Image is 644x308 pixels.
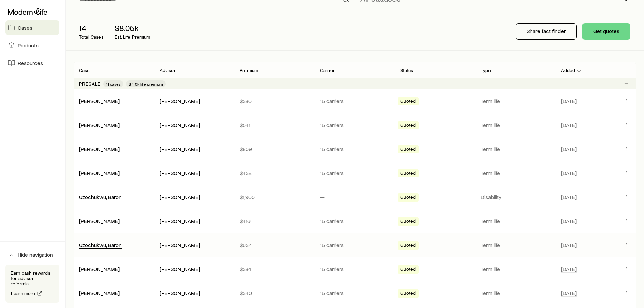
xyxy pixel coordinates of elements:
[320,98,390,104] p: 15 carriers
[11,291,35,296] span: Learn more
[240,266,309,273] p: $384
[79,68,90,73] p: Case
[79,242,122,248] a: Uzochukwu, Baron
[561,68,575,73] p: Added
[320,290,390,297] p: 15 carriers
[240,98,309,104] p: $380
[129,81,163,87] span: $7.10k life premium
[5,20,59,35] a: Cases
[561,242,577,248] span: [DATE]
[400,266,416,274] span: Quoted
[400,146,416,153] span: Quoted
[79,218,120,225] div: [PERSON_NAME]
[5,247,59,262] button: Hide navigation
[106,81,121,87] span: 11 cases
[527,28,566,34] p: Share fact finder
[561,122,577,128] span: [DATE]
[160,218,200,225] div: [PERSON_NAME]
[79,266,120,272] a: [PERSON_NAME]
[5,38,59,53] a: Products
[481,170,550,176] p: Term life
[320,218,390,224] p: 15 carriers
[400,194,416,202] span: Quoted
[400,290,416,298] span: Quoted
[320,146,390,152] p: 15 carriers
[320,242,390,248] p: 15 carriers
[481,194,550,200] p: Disability
[79,242,122,249] div: Uzochukwu, Baron
[481,242,550,248] p: Term life
[561,146,577,152] span: [DATE]
[79,146,120,153] div: [PERSON_NAME]
[79,266,120,273] div: [PERSON_NAME]
[240,218,309,224] p: $416
[240,68,258,73] p: Premium
[481,218,550,224] p: Term life
[481,266,550,273] p: Term life
[79,122,120,129] div: [PERSON_NAME]
[561,218,577,224] span: [DATE]
[79,170,120,177] div: [PERSON_NAME]
[79,290,120,296] a: [PERSON_NAME]
[79,122,120,128] a: [PERSON_NAME]
[79,34,104,40] p: Total Cases
[320,266,390,273] p: 15 carriers
[240,170,309,176] p: $438
[160,290,200,297] div: [PERSON_NAME]
[79,170,120,176] a: [PERSON_NAME]
[5,55,59,70] a: Resources
[79,23,104,33] p: 14
[582,23,630,40] button: Get quotes
[240,194,309,200] p: $1,900
[11,270,54,286] p: Earn cash rewards for advisor referrals.
[561,98,577,104] span: [DATE]
[561,266,577,273] span: [DATE]
[561,194,577,200] span: [DATE]
[79,81,101,87] p: Presale
[160,122,200,129] div: [PERSON_NAME]
[240,122,309,128] p: $541
[516,23,577,40] button: Share fact finder
[481,290,550,297] p: Term life
[481,98,550,104] p: Term life
[160,68,176,73] p: Advisor
[79,146,120,152] a: [PERSON_NAME]
[160,170,200,177] div: [PERSON_NAME]
[160,98,200,105] div: [PERSON_NAME]
[240,290,309,297] p: $340
[400,218,416,226] span: Quoted
[5,265,59,303] div: Earn cash rewards for advisor referrals.Learn more
[320,68,335,73] p: Carrier
[481,146,550,152] p: Term life
[160,194,200,201] div: [PERSON_NAME]
[400,68,413,73] p: Status
[79,98,120,104] a: [PERSON_NAME]
[320,194,390,200] p: —
[18,42,39,49] span: Products
[79,290,120,297] div: [PERSON_NAME]
[160,266,200,273] div: [PERSON_NAME]
[561,170,577,176] span: [DATE]
[400,170,416,177] span: Quoted
[481,122,550,128] p: Term life
[481,68,491,73] p: Type
[18,60,43,66] span: Resources
[240,242,309,248] p: $634
[400,98,416,105] span: Quoted
[79,218,120,224] a: [PERSON_NAME]
[115,23,150,33] p: $8.05k
[18,24,32,31] span: Cases
[320,170,390,176] p: 15 carriers
[561,290,577,297] span: [DATE]
[79,194,122,201] div: Uzochukwu, Baron
[18,251,53,258] span: Hide navigation
[320,122,390,128] p: 15 carriers
[160,146,200,153] div: [PERSON_NAME]
[79,194,122,200] a: Uzochukwu, Baron
[240,146,309,152] p: $809
[115,34,150,40] p: Est. Life Premium
[400,122,416,129] span: Quoted
[79,98,120,105] div: [PERSON_NAME]
[160,242,200,249] div: [PERSON_NAME]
